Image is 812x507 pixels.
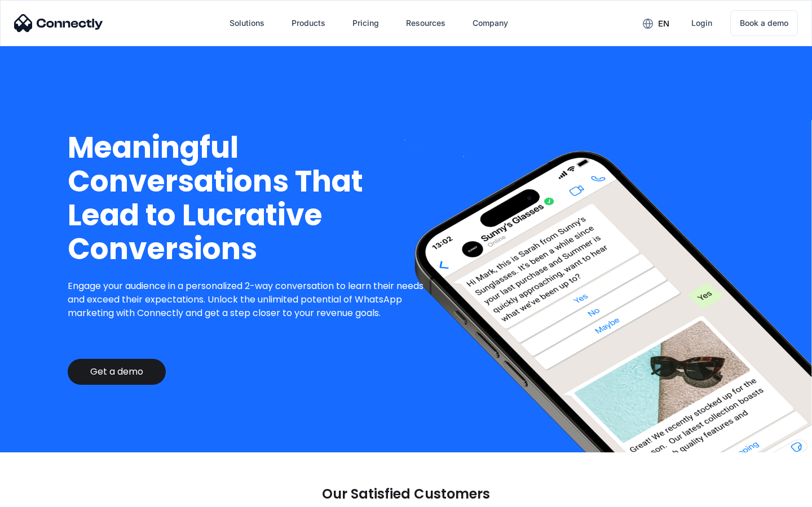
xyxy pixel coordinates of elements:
a: Pricing [343,10,388,37]
div: en [658,16,669,32]
a: Book a demo [730,10,798,36]
div: Company [473,15,508,31]
ul: Language list [23,487,68,503]
div: Resources [406,15,445,31]
h1: Meaningful Conversations That Lead to Lucrative Conversions [68,131,433,266]
a: Get a demo [68,359,166,385]
aside: Language selected: English [11,487,68,503]
div: Login [691,15,712,31]
div: Pricing [352,15,379,31]
div: Solutions [230,15,264,31]
a: Login [682,10,721,37]
img: Connectly Logo [14,14,103,32]
p: Engage your audience in a personalized 2-way conversation to learn their needs and exceed their e... [68,279,433,320]
div: Products [292,15,325,31]
div: Get a demo [90,366,143,377]
p: Our Satisfied Customers [322,486,490,502]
